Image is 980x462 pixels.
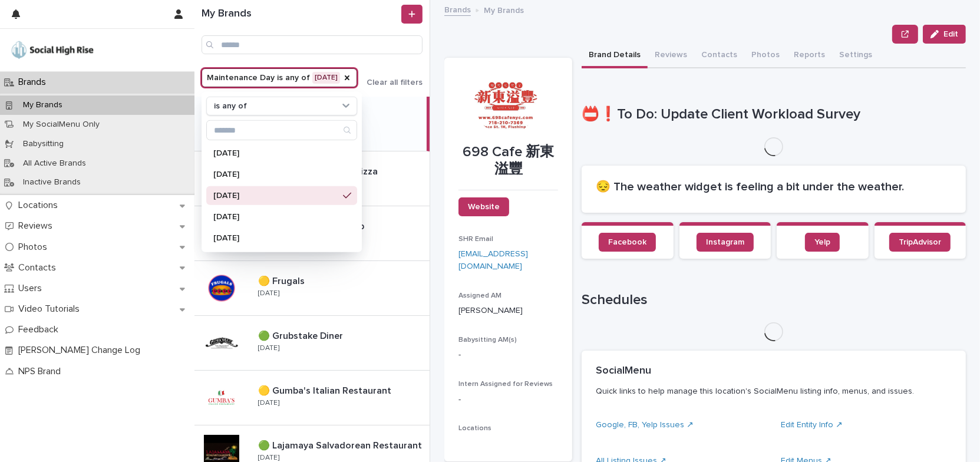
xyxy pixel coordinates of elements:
button: Reviews [648,44,694,68]
span: TripAdvisor [899,238,941,246]
img: o5DnuTxEQV6sW9jFYBBf [9,38,95,62]
p: Quick links to help manage this location's SocialMenu listing info, menus, and issues. [596,386,947,397]
p: My Brands [484,3,524,16]
button: Contacts [694,44,744,68]
span: Intern Assigned for Reviews [458,381,553,388]
p: [DATE] [213,192,338,200]
p: [DATE] [258,344,279,352]
p: Babysitting [14,139,73,149]
a: 🟢 [PERSON_NAME]'s Pizza🟢 [PERSON_NAME]'s Pizza [DATE] [194,151,430,206]
button: Brand Details [582,44,648,68]
p: Users [14,283,51,294]
p: [DATE] [213,170,338,179]
p: [DATE] [258,454,279,462]
p: Brands [14,77,55,88]
a: 🟢 Grubstake Diner🟢 Grubstake Diner [DATE] [194,316,430,371]
a: Instagram [697,233,754,252]
p: [DATE] [258,399,279,407]
p: 🟡 Gumba's Italian Restaurant [258,383,394,397]
a: Brands [444,2,471,16]
p: 🟡 Frugals [258,273,307,287]
span: Babysitting AM(s) [458,336,517,344]
button: Maintenance Day [202,68,357,87]
a: 🟡 698 Cafe 新東溢豐🟡 698 Cafe 新東溢豐 [DATE] [194,97,430,151]
a: 🟡 [PERSON_NAME] Pub🟡 [PERSON_NAME] Pub [DATE] [194,206,430,261]
p: My Brands [14,100,72,110]
input: Search [202,35,423,54]
p: - [458,349,558,361]
p: 698 Cafe 新東溢豐 [458,144,558,178]
p: - [458,394,558,406]
p: Video Tutorials [14,303,89,315]
h2: SocialMenu [596,365,651,378]
button: Edit [923,25,966,44]
a: 🟡 Frugals🟡 Frugals [DATE] [194,261,430,316]
p: Feedback [14,324,68,335]
input: Search [207,121,357,140]
a: Yelp [805,233,840,252]
p: Reviews [14,220,62,232]
p: Inactive Brands [14,177,90,187]
a: Facebook [599,233,656,252]
a: Edit Entity Info ↗ [781,421,843,429]
p: [DATE] [213,234,338,242]
span: Facebook [608,238,646,246]
span: Assigned AM [458,292,501,299]
p: [PERSON_NAME] Change Log [14,345,150,356]
p: Locations [14,200,67,211]
h1: 📛❗To Do: Update Client Workload Survey [582,106,966,123]
p: 🟢 Lajamaya Salvadorean Restaurant [258,438,424,451]
a: Website [458,197,509,216]
button: Photos [744,44,787,68]
p: All Active Brands [14,159,95,169]
span: Clear all filters [367,78,423,87]
p: My SocialMenu Only [14,120,109,130]
p: is any of [214,101,247,111]
a: 🟡 Gumba's Italian Restaurant🟡 Gumba's Italian Restaurant [DATE] [194,371,430,425]
p: [DATE] [213,213,338,221]
p: [DATE] [258,289,279,298]
span: Locations [458,425,491,432]
h1: My Brands [202,8,399,21]
p: 🟢 Grubstake Diner [258,328,345,342]
button: Clear all filters [357,78,423,87]
h2: 😔 The weather widget is feeling a bit under the weather. [596,180,952,194]
h1: Schedules [582,292,966,309]
a: [EMAIL_ADDRESS][DOMAIN_NAME] [458,250,528,270]
button: Settings [832,44,879,68]
span: SHR Email [458,236,493,243]
p: Photos [14,242,57,253]
span: Edit [943,30,958,38]
span: Yelp [814,238,830,246]
p: [PERSON_NAME] [458,305,558,317]
a: TripAdvisor [889,233,951,252]
div: Search [206,120,357,140]
p: NPS Brand [14,366,70,377]
span: Instagram [706,238,744,246]
button: Reports [787,44,832,68]
span: Website [468,203,500,211]
a: Google, FB, Yelp Issues ↗ [596,421,694,429]
p: Contacts [14,262,65,273]
p: [DATE] [213,149,338,157]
